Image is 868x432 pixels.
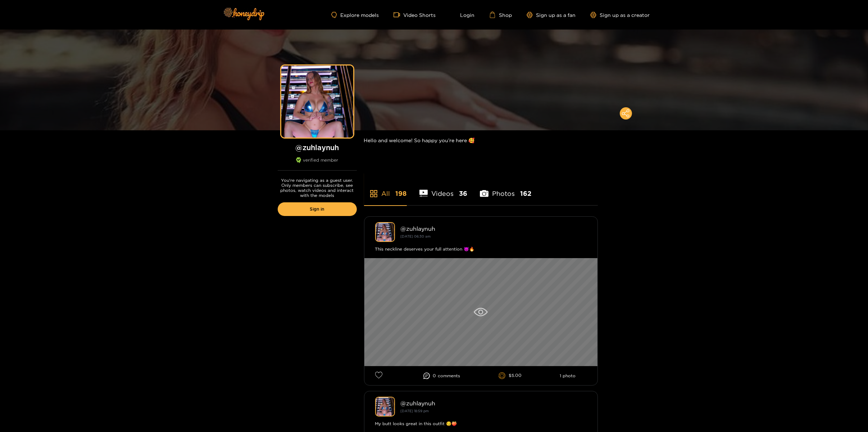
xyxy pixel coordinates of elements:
[499,372,522,379] li: $5.00
[527,12,576,18] a: Sign up as a fan
[419,173,468,205] li: Videos
[450,12,475,18] a: Login
[401,409,429,413] small: [DATE] 18:59 pm
[331,12,379,18] a: Explore models
[459,189,467,198] span: 36
[560,373,576,378] li: 1 photo
[520,189,531,198] span: 162
[401,225,587,232] div: @ zuhlaynuh
[489,12,512,18] a: Shop
[590,12,650,18] a: Sign up as a creator
[375,246,587,253] div: This neckline deserves your full attention 😈🔥
[369,189,378,198] span: appstore
[394,12,404,18] span: video-camera
[278,202,357,216] a: Sign in
[375,222,395,242] img: zuhlaynuh
[480,173,531,205] li: Photos
[401,234,431,238] small: [DATE] 06:30 am
[423,373,460,379] li: 0
[278,178,357,198] p: You're navigating as a guest user. Only members can subscribe, see photos, watch videos and inter...
[278,143,357,152] h1: @ zuhlaynuh
[438,373,460,378] span: comment s
[401,400,587,406] div: @ zuhlaynuh
[396,189,407,198] span: 198
[375,420,587,427] div: My butt looks great in this outfit 😏🍑
[394,12,436,18] a: Video Shorts
[375,397,395,417] img: zuhlaynuh
[364,173,407,205] li: All
[364,130,598,150] div: Hello and welcome! So happy you’re here 🥰
[278,157,357,171] div: verified member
